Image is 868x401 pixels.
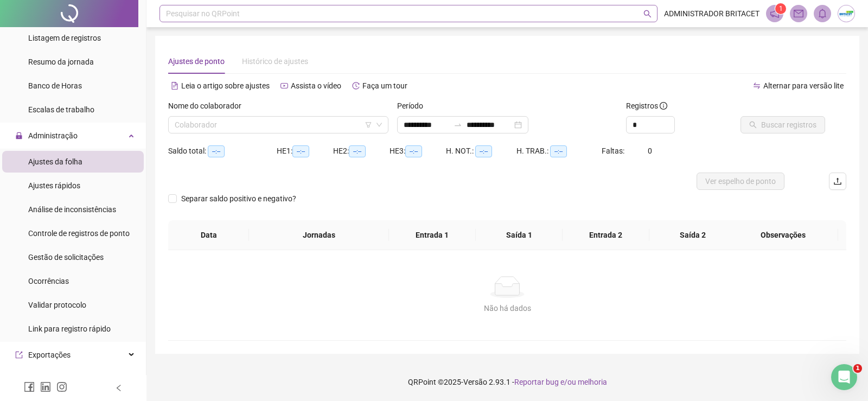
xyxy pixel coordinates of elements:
span: Resumo da jornada [28,58,94,66]
span: export [15,351,23,359]
span: Assista o vídeo [291,81,341,90]
span: filter [365,122,372,128]
span: left [115,384,123,392]
button: Ver espelho de ponto [697,173,784,190]
span: facebook [24,381,35,392]
span: bell [818,9,827,18]
th: Jornadas [249,220,389,250]
th: Entrada 1 [389,220,476,250]
span: --:-- [292,145,309,157]
span: Reportar bug e/ou melhoria [514,378,607,386]
button: Buscar registros [741,116,825,133]
span: Validar protocolo [28,301,86,309]
span: 1 [853,364,862,373]
div: HE 2: [333,145,390,157]
th: Entrada 2 [563,220,649,250]
th: Observações [728,220,838,250]
span: lock [15,132,23,139]
th: Saída 1 [476,220,563,250]
span: Ajustes rápidos [28,181,80,190]
img: 73035 [838,5,854,22]
sup: 1 [775,3,786,14]
span: Banco de Horas [28,81,82,90]
label: Nome do colaborador [168,100,248,112]
div: HE 1: [277,145,333,157]
span: to [454,120,462,129]
span: --:-- [550,145,567,157]
span: Leia o artigo sobre ajustes [181,81,270,90]
span: Administração [28,131,78,140]
span: Histórico de ajustes [242,57,308,66]
span: notification [770,9,780,18]
span: swap-right [454,120,462,129]
span: 0 [648,147,652,155]
iframe: Intercom live chat [831,364,857,390]
div: H. TRAB.: [516,145,601,157]
span: swap [753,82,761,90]
span: Observações [737,229,829,241]
span: instagram [56,381,67,392]
span: search [643,10,652,18]
div: Saldo total: [168,145,277,157]
span: Link para registro rápido [28,324,111,333]
span: Exportações [28,351,71,359]
span: Gestão de solicitações [28,253,104,262]
span: down [376,122,382,128]
span: upload [833,177,842,186]
span: Controle de registros de ponto [28,229,130,238]
span: --:-- [475,145,492,157]
footer: QRPoint © 2025 - 2.93.1 - [146,363,868,401]
div: H. NOT.: [446,145,516,157]
span: Faça um tour [362,81,407,90]
span: Ajustes da folha [28,157,82,166]
span: --:-- [405,145,422,157]
span: mail [794,9,803,18]
label: Período [397,100,430,112]
span: linkedin [40,381,51,392]
span: Faltas: [602,147,626,155]
div: Não há dados [181,302,833,314]
span: Ajustes de ponto [168,57,225,66]
span: Integrações [28,374,68,383]
th: Data [168,220,249,250]
span: Ocorrências [28,277,69,285]
span: info-circle [660,102,667,110]
span: 1 [779,5,783,12]
span: Registros [626,100,667,112]
span: --:-- [208,145,225,157]
span: Separar saldo positivo e negativo? [177,193,301,205]
span: file-text [171,82,178,90]
span: Análise de inconsistências [28,205,116,214]
th: Saída 2 [649,220,736,250]
span: Escalas de trabalho [28,105,94,114]
span: ADMINISTRADOR BRITACET [664,8,759,20]
div: HE 3: [390,145,446,157]
span: --:-- [349,145,366,157]
span: Versão [463,378,487,386]
span: Alternar para versão lite [763,81,844,90]
span: history [352,82,360,90]
span: Listagem de registros [28,34,101,42]
span: youtube [280,82,288,90]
